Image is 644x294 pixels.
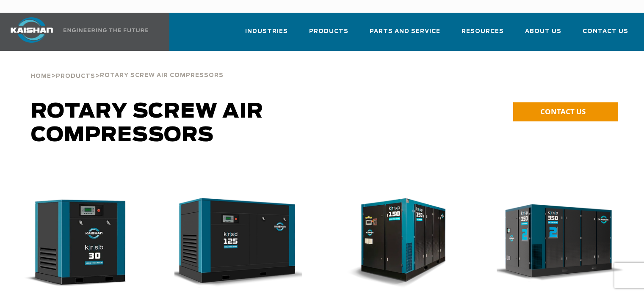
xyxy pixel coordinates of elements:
a: Contact Us [583,20,628,49]
span: Rotary Screw Air Compressors [31,102,263,146]
a: Products [56,72,95,80]
div: krsp150 [336,198,470,288]
span: Products [309,27,348,36]
span: Products [56,74,95,79]
div: krsb30 [14,198,147,288]
a: Resources [462,20,504,49]
a: CONTACT US [513,102,618,121]
img: krsp150 [329,198,464,288]
a: About Us [525,20,561,49]
img: Engineering the future [64,28,148,32]
div: krsd125 [174,198,308,288]
span: CONTACT US [540,107,586,116]
img: krsp350 [490,198,625,288]
div: > > [30,51,224,83]
a: Home [30,72,51,80]
img: krsb30 [7,198,141,288]
span: Parts and Service [370,27,440,36]
div: krsp350 [497,198,630,288]
span: Contact Us [583,27,628,36]
span: Home [30,74,51,79]
span: Resources [462,27,504,36]
a: Products [309,20,348,49]
img: krsd125 [168,198,302,288]
span: Rotary Screw Air Compressors [100,73,224,78]
a: Industries [245,20,288,49]
span: Industries [245,27,288,36]
a: Parts and Service [370,20,440,49]
span: About Us [525,27,561,36]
